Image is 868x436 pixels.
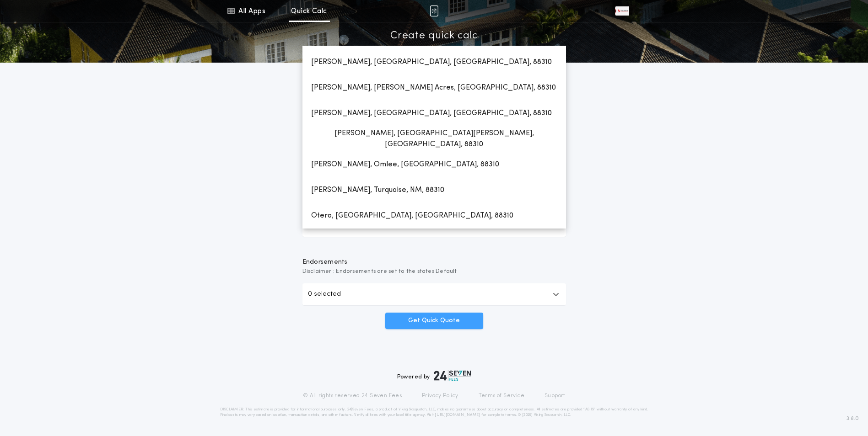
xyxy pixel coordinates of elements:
[545,392,565,399] a: Support
[430,5,438,16] img: img
[304,154,507,175] h1: [PERSON_NAME], Omlee, [GEOGRAPHIC_DATA], 88310
[304,102,559,124] h1: [PERSON_NAME], [GEOGRAPHIC_DATA], [GEOGRAPHIC_DATA], 88310
[846,415,859,423] span: 3.8.0
[302,177,566,203] button: [PERSON_NAME], Turquoise, NM, 88310
[304,77,563,99] h1: [PERSON_NAME], [PERSON_NAME] Acres, [GEOGRAPHIC_DATA], 88310
[302,126,566,152] button: [PERSON_NAME], [GEOGRAPHIC_DATA][PERSON_NAME], [GEOGRAPHIC_DATA], 88310
[220,407,648,418] p: DISCLAIMER: This estimate is provided for informational purposes only. 24|Seven Fees, a product o...
[302,49,566,75] button: [PERSON_NAME], [GEOGRAPHIC_DATA], [GEOGRAPHIC_DATA], 88310
[615,6,629,16] img: vs-icon
[302,75,566,101] button: [PERSON_NAME], [PERSON_NAME] Acres, [GEOGRAPHIC_DATA], 88310
[304,205,521,227] h1: Otero, [GEOGRAPHIC_DATA], [GEOGRAPHIC_DATA], 88310
[302,203,566,229] button: Otero, [GEOGRAPHIC_DATA], [GEOGRAPHIC_DATA], 88310
[304,128,565,150] h1: [PERSON_NAME], [GEOGRAPHIC_DATA][PERSON_NAME], [GEOGRAPHIC_DATA], 88310
[390,29,478,43] p: Create quick calc
[302,101,566,126] button: [PERSON_NAME], [GEOGRAPHIC_DATA], [GEOGRAPHIC_DATA], 88310
[302,283,566,305] button: 0 selected
[304,179,452,201] h1: [PERSON_NAME], Turquoise, NM, 88310
[302,267,566,276] span: Disclaimer : Endorsements are set to the states Default
[308,289,341,300] p: 0 selected
[385,313,483,329] button: Get Quick Quote
[397,370,471,381] div: Powered by
[304,51,559,73] h1: [PERSON_NAME], [GEOGRAPHIC_DATA], [GEOGRAPHIC_DATA], 88310
[434,370,471,381] img: logo
[303,392,402,399] p: © All rights reserved. 24|Seven Fees
[479,392,524,399] a: Terms of Service
[422,392,458,399] a: Privacy Policy
[302,258,566,267] span: Endorsements
[302,152,566,177] button: [PERSON_NAME], Omlee, [GEOGRAPHIC_DATA], 88310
